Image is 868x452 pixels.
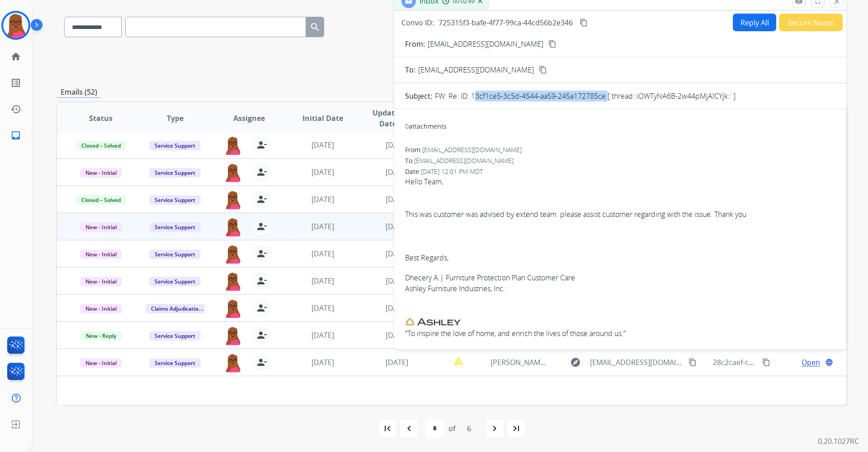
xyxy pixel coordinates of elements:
img: agent-avatar [224,299,242,318]
p: To: [405,64,415,75]
span: New - Initial [80,250,122,259]
mat-icon: content_copy [539,66,547,74]
span: Status [89,113,113,124]
mat-icon: person_remove [256,167,267,178]
div: attachments [405,122,447,131]
img: agent-avatar [224,190,242,209]
mat-icon: content_copy [762,358,770,366]
mat-icon: report_problem [453,356,464,366]
span: [DATE] [311,194,334,204]
mat-icon: language [825,358,833,366]
mat-icon: person_remove [256,248,267,259]
div: Date: [405,167,835,176]
button: Reply All [733,14,776,31]
mat-icon: content_copy [548,40,557,48]
div: From: [405,145,835,154]
mat-icon: person_remove [256,357,267,368]
span: [DATE] [311,303,334,313]
span: 28c2caef-c415-4dfa-a122-d8e52db524cf [713,357,847,367]
span: [DATE] [311,221,334,231]
img: agent-avatar [224,245,242,264]
span: [EMAIL_ADDRESS][DOMAIN_NAME] [590,357,683,368]
span: [DATE] [386,357,408,367]
img: agent-avatar [224,217,242,236]
span: New - Reply [80,331,122,341]
span: [EMAIL_ADDRESS][DOMAIN_NAME] [414,156,514,165]
span: New - Initial [80,304,122,313]
span: [DATE] [311,140,334,150]
span: [DATE] [386,167,408,177]
img: agent-avatar [224,326,242,345]
p: Dhecery A.| Furniture Protection Plan Customer Care Ashley Furniture Industries, Inc. [405,272,835,294]
span: Service Support [149,195,201,205]
mat-icon: search [310,22,321,33]
mat-icon: person_remove [256,303,267,313]
mat-icon: home [10,51,21,62]
span: Service Support [149,222,201,232]
p: Convo ID: [401,17,434,28]
span: Updated Date [368,107,409,129]
img: agent-avatar [224,353,242,372]
span: 0 [405,122,409,130]
span: [PERSON_NAME] - w/o 4ef1839d-75dc-468d-8aba-44778a9fe532 [491,357,704,367]
p: The information contained in this e-mail may be confidential and is intended solely for the addre... [405,348,835,380]
img: image [405,314,464,328]
span: Closed – Solved [76,195,126,205]
span: [DATE] [386,330,408,340]
p: Emails (52) [57,87,101,98]
span: [DATE] [311,249,334,259]
mat-icon: person_remove [256,330,267,341]
span: New - Initial [80,168,122,178]
span: New - Initial [80,358,122,368]
p: “To inspire the love of home, and enrich the lives of those around us.” [405,328,835,339]
mat-icon: inbox [10,130,21,141]
mat-icon: explore [570,357,581,368]
p: Best Regards, [405,252,835,263]
span: [DATE] [386,221,408,231]
span: [DATE] [386,303,408,313]
mat-icon: person_remove [256,139,267,150]
span: Service Support [149,358,201,368]
span: Service Support [149,141,201,150]
mat-icon: content_copy [689,358,697,366]
span: Service Support [149,250,201,259]
span: Service Support [149,168,201,178]
span: [DATE] [386,276,408,286]
span: Service Support [149,277,201,286]
img: avatar [3,13,28,38]
p: From: [405,38,425,49]
button: Secure Notes [779,14,843,31]
mat-icon: content_copy [580,19,588,27]
span: 725315f3-bafe-4f77-99ca-44cd56b2e346 [439,18,573,28]
span: [DATE] [386,140,408,150]
span: [DATE] [386,249,408,259]
mat-icon: navigate_before [404,423,415,434]
p: Subject: [405,91,432,101]
mat-icon: last_page [511,423,522,434]
p: 0.20.1027RC [818,436,859,447]
span: [DATE] [311,276,334,286]
span: Type [167,113,184,124]
div: 6 [460,419,478,438]
span: Service Support [149,331,201,341]
p: FW: Re: ID: 13cf1ce5-3c5d-4544-aa59-245a172785ce [ thread::iOWTyNA6B-2w44pMjAlCYjk:: ] [435,91,736,101]
img: agent-avatar [224,272,242,291]
span: [EMAIL_ADDRESS][DOMAIN_NAME] [418,64,534,75]
mat-icon: person_remove [256,221,267,232]
img: agent-avatar [224,136,242,155]
span: [DATE] 12:01 PM MDT [421,167,483,176]
span: [DATE] [311,167,334,177]
div: To: [405,156,835,165]
span: New - Initial [80,277,122,286]
mat-icon: history [10,104,21,115]
span: Open [802,357,820,368]
img: agent-avatar [224,163,242,182]
span: New - Initial [80,222,122,232]
mat-icon: person_remove [256,275,267,286]
span: Assignee [233,113,265,124]
span: Claims Adjudication [146,304,208,313]
mat-icon: navigate_next [489,423,500,434]
span: [EMAIL_ADDRESS][DOMAIN_NAME] [422,145,522,154]
span: [DATE] [386,194,408,204]
span: [DATE] [311,357,334,367]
